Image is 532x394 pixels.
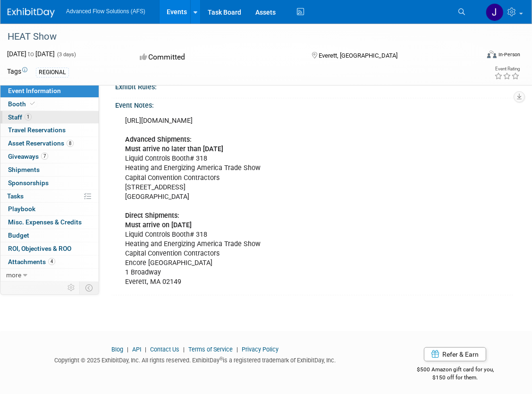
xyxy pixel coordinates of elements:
td: Toggle Event Tabs [80,282,99,294]
a: Sponsorships [0,177,99,189]
span: Playbook [8,205,35,213]
span: | [143,346,149,353]
span: 1 [25,113,32,120]
span: Misc. Expenses & Credits [8,218,82,226]
div: [URL][DOMAIN_NAME] Liquid Controls Booth# 318 Heating and Energizing America Trade Show Capital C... [118,111,431,291]
div: Committed [137,49,296,66]
a: Terms of Service [188,346,233,353]
span: Everett, [GEOGRAPHIC_DATA] [319,52,397,59]
a: Contact Us [150,346,179,353]
span: | [181,346,187,353]
td: Tags [7,67,27,77]
span: 4 [48,258,55,265]
span: Staff [8,113,32,121]
span: Sponsorships [8,179,49,187]
a: Blog [111,346,123,353]
b: Must arrive on [DATE] [125,221,192,229]
div: $500 Amazon gift card for you, [397,360,514,381]
i: Booth reservation complete [30,101,35,106]
a: Travel Reservations [0,124,99,137]
span: Shipments [8,166,40,173]
div: HEAT Show [4,28,470,45]
div: Event Notes: [115,98,513,110]
img: Format-Inperson.png [487,51,497,58]
a: Attachments4 [0,256,99,268]
span: [DATE] [DATE] [7,50,55,58]
span: Event Information [8,87,61,94]
div: Event Format [440,49,520,63]
span: to [26,50,35,58]
a: Event Information [0,85,99,97]
b: Advanced Shipments: [125,136,192,144]
div: REGIONAL [36,68,69,77]
b: Must arrive no later than [DATE] [125,145,223,153]
span: Giveaways [8,153,48,160]
img: ExhibitDay [8,8,55,17]
span: Travel Reservations [8,126,66,134]
span: 7 [41,153,48,160]
span: Budget [8,231,29,239]
a: Asset Reservations8 [0,137,99,150]
div: Exhibit Rules: [115,80,513,92]
img: Jeff Rizner [486,3,504,21]
a: Misc. Expenses & Credits [0,216,99,229]
a: Refer & Earn [424,347,486,361]
span: Attachments [8,258,55,266]
a: Tasks [0,190,99,203]
span: Booth [8,100,37,108]
b: Direct Shipments: [125,212,179,220]
div: Copyright © 2025 ExhibitDay, Inc. All rights reserved. ExhibitDay is a registered trademark of Ex... [7,354,383,365]
a: Staff1 [0,111,99,124]
span: ROI, Objectives & ROO [8,245,71,252]
div: In-Person [498,51,520,58]
a: more [0,269,99,282]
sup: ® [220,356,223,361]
a: ROI, Objectives & ROO [0,242,99,255]
a: Giveaways7 [0,150,99,163]
a: Shipments [0,163,99,176]
td: Personalize Event Tab Strip [63,282,80,294]
span: | [125,346,131,353]
span: Asset Reservations [8,139,74,147]
div: Event Rating [494,67,520,71]
a: Booth [0,98,99,111]
span: 8 [67,140,74,147]
span: Advanced Flow Solutions (AFS) [66,8,145,15]
a: Playbook [0,203,99,215]
span: | [234,346,240,353]
a: Privacy Policy [242,346,279,353]
span: Tasks [7,192,24,200]
a: Budget [0,229,99,242]
div: $150 off for them. [397,374,514,382]
span: (3 days) [56,51,76,58]
span: more [6,271,21,279]
a: API [132,346,141,353]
